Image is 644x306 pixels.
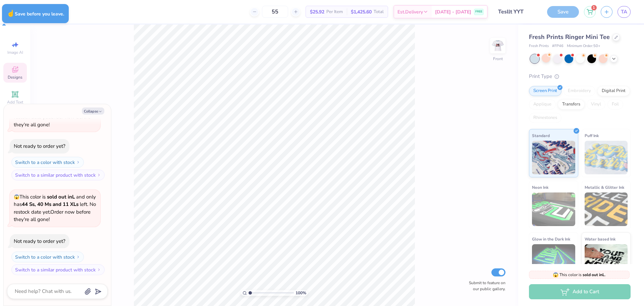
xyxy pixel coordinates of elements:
input: Untitled Design [493,5,542,18]
div: Digital Print [597,86,630,96]
div: Foil [607,99,623,110]
span: This color is and only has left . No restock date yet. Order now before they're all gone! [14,193,96,223]
span: TA [621,8,627,16]
span: 1 [591,5,597,10]
strong: sold out in L [47,193,75,200]
span: Neon Ink [532,184,548,191]
span: This color is and only has left . No restock date yet. Order now before they're all gone! [14,98,96,128]
span: Total [374,8,384,15]
div: Front [493,56,503,62]
span: Per Item [326,8,343,15]
div: Applique [529,99,556,110]
img: Water based Ink [585,244,628,278]
img: Switch to a similar product with stock [97,173,101,177]
input: – – [262,6,288,18]
img: Switch to a color with stock [76,255,80,259]
img: Switch to a similar product with stock [97,268,101,272]
a: TA [618,6,631,18]
div: Embroidery [563,86,595,96]
span: Designs [8,75,22,80]
span: This color is . [553,272,606,278]
span: Fresh Prints Ringer Mini Tee [529,33,610,41]
img: Front [491,39,504,52]
img: Standard [532,141,575,174]
span: Est. Delivery [397,8,423,15]
span: 😱 [553,272,558,278]
label: Submit to feature on our public gallery. [465,280,505,292]
span: Minimum Order: 50 + [567,43,600,49]
div: Not ready to order yet? [14,238,65,245]
button: Switch to a color with stock [11,157,84,168]
div: Screen Print [529,86,561,96]
span: Standard [532,132,550,139]
span: Puff Ink [585,132,599,139]
strong: sold out in L [583,272,605,277]
div: Print Type [529,73,631,80]
strong: 44 Ss, 40 Ms and 11 XLs [22,201,78,208]
button: Switch to a color with stock [11,252,84,262]
span: 100 % [296,290,306,296]
div: Transfers [558,99,585,110]
span: [DATE] - [DATE] [435,8,471,15]
span: FREE [475,9,482,14]
span: Glow in the Dark Ink [532,235,570,243]
img: Metallic & Glitter Ink [585,192,628,226]
img: Puff Ink [585,141,628,174]
div: Vinyl [587,99,605,110]
img: Switch to a color with stock [76,160,80,164]
span: Add Text [7,99,23,105]
span: Image AI [7,50,23,55]
img: Neon Ink [532,192,575,226]
span: $1,425.60 [351,8,372,15]
button: Collapse [82,107,104,115]
span: Water based Ink [585,235,615,243]
div: Rhinestones [529,113,561,123]
img: Glow in the Dark Ink [532,244,575,278]
button: Switch to a similar product with stock [11,264,105,275]
span: Metallic & Glitter Ink [585,184,624,191]
span: $25.92 [310,8,324,15]
span: 😱 [14,194,19,200]
span: # FP46 [552,43,563,49]
button: Switch to a similar product with stock [11,170,105,180]
span: Fresh Prints [529,43,549,49]
div: Not ready to order yet? [14,143,65,149]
